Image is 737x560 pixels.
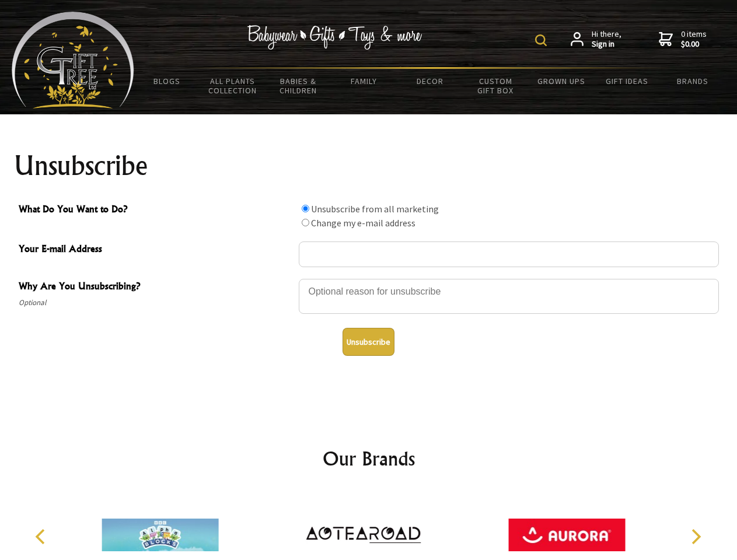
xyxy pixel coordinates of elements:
span: 0 items [681,29,707,50]
a: Gift Ideas [594,69,660,93]
h1: Unsubscribe [14,152,724,180]
a: Babies & Children [266,69,331,103]
a: Custom Gift Box [463,69,529,103]
button: Unsubscribe [343,328,394,356]
a: Family [331,69,397,93]
span: Your E-mail Address [19,242,293,258]
img: Babyware - Gifts - Toys and more... [12,12,134,108]
label: Change my e-mail address [311,217,415,229]
button: Previous [29,524,55,549]
h2: Our Brands [23,444,714,473]
a: 0 items$0.00 [659,29,707,50]
input: What Do You Want to Do? [302,205,309,212]
img: Babywear - Gifts - Toys & more [247,25,422,50]
span: Hi there, [592,29,621,50]
img: product search [535,34,547,46]
span: Optional [19,296,293,310]
a: All Plants Collection [200,69,266,103]
a: BLOGS [134,69,200,93]
input: Your E-mail Address [299,242,719,267]
a: Brands [660,69,726,93]
strong: $0.00 [681,39,707,50]
strong: Sign in [592,39,621,50]
textarea: Why Are You Unsubscribing? [299,279,719,314]
button: Next [683,524,708,549]
span: What Do You Want to Do? [19,202,293,219]
input: What Do You Want to Do? [302,219,309,226]
a: Grown Ups [528,69,594,93]
label: Unsubscribe from all marketing [311,203,439,215]
span: Why Are You Unsubscribing? [19,279,293,296]
a: Hi there,Sign in [571,29,621,50]
a: Decor [397,69,463,93]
